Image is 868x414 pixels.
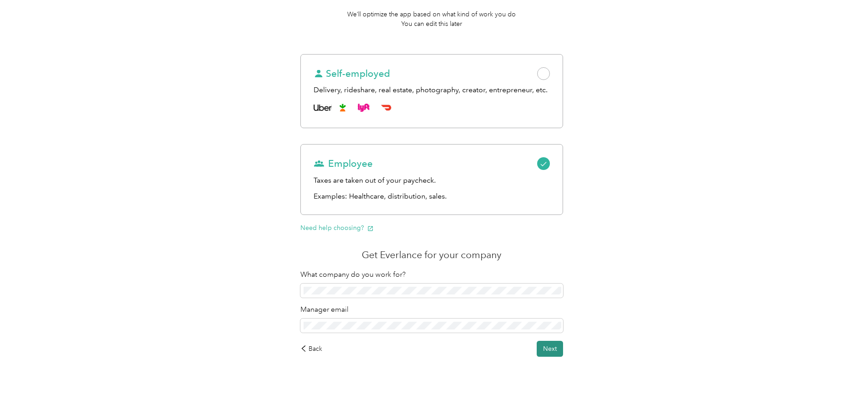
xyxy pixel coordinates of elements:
[314,67,390,80] span: Self-employed
[300,344,322,354] div: Back
[300,270,406,279] span: What company do you work for?
[347,10,516,19] p: We’ll optimize the app based on what kind of work you do
[300,249,563,261] p: Get Everlance for your company
[401,19,462,29] p: You can edit this later
[314,157,373,170] span: Employee
[300,223,374,233] button: Need help choosing?
[314,191,549,202] p: Examples: Healthcare, distribution, sales.
[817,363,868,414] iframe: Everlance-gr Chat Button Frame
[314,175,549,186] div: Taxes are taken out of your paycheck.
[300,305,349,314] span: Manager email
[314,85,549,96] div: Delivery, rideshare, real estate, photography, creator, entrepreneur, etc.
[537,341,563,357] button: Next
